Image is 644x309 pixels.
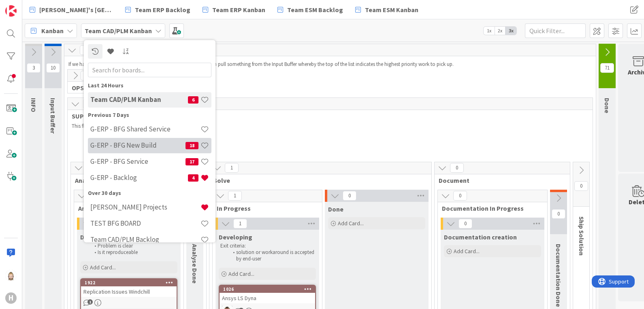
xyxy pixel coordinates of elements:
[78,204,173,212] span: Analyse In Progress
[198,2,270,17] a: Team ERP Kanban
[525,23,586,38] input: Quick Filter...
[453,191,467,201] span: 0
[46,63,60,73] span: 10
[495,27,505,35] span: 2x
[5,270,17,281] img: Rv
[444,233,517,241] span: Documentation creation
[220,286,315,293] div: 1026
[90,142,186,150] h4: G-ERP - BFG New Build
[439,176,560,184] span: Document
[228,249,315,262] li: solution or workaround is accepted by end-user
[484,27,495,35] span: 1x
[90,220,200,228] h4: TEST BFG BOARD
[80,149,589,156] li: Advise/ consult
[90,243,176,249] li: Problem is clear
[186,142,198,149] span: 18
[39,5,113,15] span: [PERSON_NAME]'s [GEOGRAPHIC_DATA]
[72,84,160,92] span: OPS (Run & Maintenance)
[80,130,589,136] li: Problem management
[287,5,343,15] span: Team ESM Backlog
[30,98,38,112] span: INFO
[81,279,177,297] div: 1922Replication Issues Windchill
[90,203,200,212] h4: [PERSON_NAME] Projects
[350,2,423,17] a: Team ESM Kanban
[27,63,41,73] span: 3
[87,299,93,305] span: 1
[603,98,611,113] span: Done
[328,205,343,213] span: Done
[90,264,116,271] span: Add Card...
[80,136,589,143] li: Incident management
[552,209,565,219] span: 0
[233,219,247,229] span: 1
[223,286,315,292] div: 1026
[72,112,582,120] span: SUPPORT STUFF
[212,5,265,15] span: Team ERP Kanban
[41,26,64,36] span: Kanban
[90,125,200,133] h4: G-ERP - BFG Shared Service
[90,96,188,104] h4: Team CAD/PLM Kanban
[90,158,186,166] h4: G-ERP - BFG Service
[88,81,211,90] div: Last 24 Hours
[83,99,97,109] span: 4
[574,181,588,191] span: 0
[454,248,480,255] span: Add Card...
[188,96,198,104] span: 6
[72,123,589,129] p: This flow is used for:
[217,204,312,212] span: In Progress
[458,219,472,229] span: 0
[365,5,418,15] span: Team ESM Kanban
[120,2,195,17] a: Team ERP Backlog
[81,286,177,297] div: Replication Issues Windchill
[228,270,254,277] span: Add Card...
[80,233,110,241] span: Designing
[88,189,211,197] div: Over 30 days
[220,286,315,303] div: 1026Ansys LS Dyna
[90,236,200,244] h4: Team CAD/PLM Backlog
[338,220,364,227] span: Add Card...
[5,292,17,304] div: H
[5,5,17,17] img: Visit kanbanzone.com
[80,45,94,55] span: 72
[228,191,242,201] span: 1
[90,249,176,256] li: Is it reproduceable
[85,27,152,35] b: Team CAD/PLM Kanban
[220,293,315,303] div: Ansys LS Dyna
[505,27,516,35] span: 3x
[88,111,211,119] div: Previous 7 Days
[219,233,252,241] span: Developing
[442,204,537,212] span: Documentation In Progress
[188,174,198,182] span: 4
[191,244,199,284] span: Analyse Done
[90,174,188,182] h4: G-ERP - Backlog
[450,163,464,173] span: 0
[578,216,586,256] span: Ship Solution
[273,2,348,17] a: Team ESM Backlog
[343,191,356,201] span: 0
[135,5,190,15] span: Team ERP Backlog
[600,63,614,73] span: 71
[17,1,37,11] span: Support
[220,243,314,249] p: Exit criteria:
[213,176,421,184] span: Solve
[75,176,196,184] span: Analyse
[81,279,177,286] div: 1922
[49,98,57,133] span: Input Buffer
[68,61,592,68] p: If we have capacity and no other team members need help, you can pull something from the Input Bu...
[80,143,589,149] li: answering questions
[85,280,177,286] div: 1922
[25,2,118,17] a: [PERSON_NAME]'s [GEOGRAPHIC_DATA]
[81,71,94,80] span: 3
[186,158,198,165] span: 17
[88,63,211,77] input: Search for boards...
[554,244,563,307] span: Documentation Done
[225,163,239,173] span: 1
